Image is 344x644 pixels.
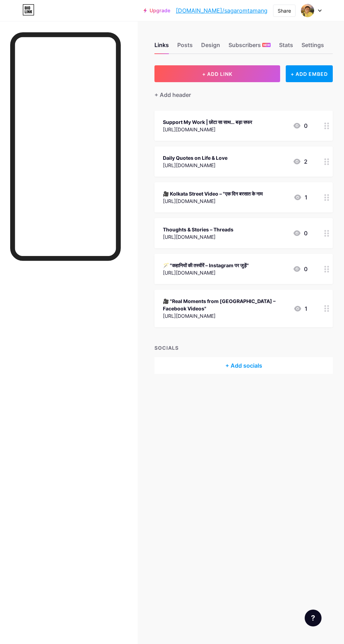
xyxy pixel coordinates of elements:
[202,71,232,77] span: + ADD LINK
[163,312,288,320] div: [URL][DOMAIN_NAME]
[163,226,233,233] div: Thoughts & Stories – Threads
[177,41,193,53] div: Posts
[278,7,291,14] div: Share
[163,233,233,241] div: [URL][DOMAIN_NAME]
[163,154,227,162] div: Daily Quotes on Life & Love
[293,157,307,166] div: 2
[154,91,191,99] div: + Add header
[293,121,307,130] div: 0
[286,65,333,82] div: + ADD EMBED
[302,41,324,53] div: Settings
[163,162,227,169] div: [URL][DOMAIN_NAME]
[154,344,333,351] div: SOCIALS
[293,193,307,202] div: 1
[154,357,333,374] div: + Add socials
[176,6,267,15] a: [DOMAIN_NAME]/sagaromtamang
[163,126,252,133] div: [URL][DOMAIN_NAME]
[144,8,170,13] a: Upgrade
[263,43,270,47] span: NEW
[201,41,220,53] div: Design
[279,41,293,53] div: Stats
[163,197,263,205] div: [URL][DOMAIN_NAME]
[301,4,314,17] img: sagaromtamang
[229,41,271,53] div: Subscribers
[154,65,280,82] button: + ADD LINK
[163,262,249,269] div: 🪄 "कहानियों की तस्वीरें – Instagram पर जुड़ें"
[293,229,307,237] div: 0
[163,269,249,276] div: [URL][DOMAIN_NAME]
[163,297,288,312] div: 🎥 "Real Moments from [GEOGRAPHIC_DATA] – Facebook Videos"
[163,118,252,126] div: Support My Work | छोटा सा साथ… बड़ा सफर
[163,190,263,197] div: 🎥 Kolkata Street Video – "एक दिन बरसात के नाम
[293,304,307,313] div: 1
[293,265,307,273] div: 0
[154,41,169,53] div: Links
